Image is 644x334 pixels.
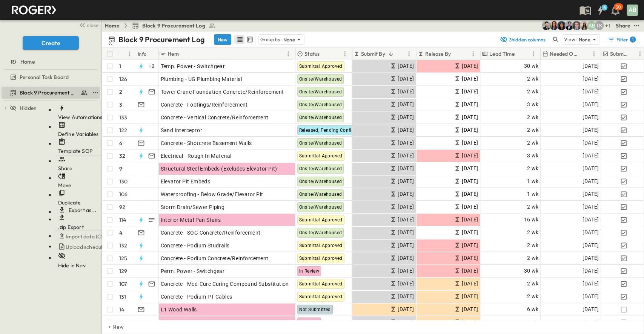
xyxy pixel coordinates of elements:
span: 2 wk [527,113,539,122]
span: Concrete - Podium PT Cables [161,293,232,300]
span: [DATE] [462,126,478,134]
span: [DATE] [462,100,478,109]
button: Sort [516,50,524,58]
span: 2 wk [527,279,539,288]
nav: breadcrumbs [105,22,220,29]
p: 106 [119,191,128,198]
span: [DATE] [398,228,414,237]
div: # [117,48,136,60]
span: [DATE] [398,151,414,160]
button: Sort [321,50,329,58]
button: 4 [593,3,608,17]
button: Menu [469,49,478,58]
span: [DATE] [462,164,478,173]
button: test [632,21,641,30]
span: 2 wk [527,75,539,83]
a: Home [105,22,120,29]
button: Filter1 [604,34,638,45]
span: [DATE] [398,241,414,250]
button: Sort [387,50,395,58]
button: Sort [452,50,461,58]
button: New [214,34,231,45]
span: Concrete - Footings/Reinforcement [161,101,248,108]
span: [DATE] [398,215,414,224]
span: Onsite/Warehoused [299,76,342,82]
span: Structural Steel Embeds (Excludes Elevator Pit) [161,165,277,172]
button: Menu [125,49,134,58]
button: Create [23,36,79,50]
span: [DATE] [462,151,478,160]
a: Personal Task Board [2,72,98,82]
span: [DATE] [398,87,414,96]
p: Needed Onsite [550,50,579,58]
span: [DATE] [583,292,599,301]
span: 2 wk [527,241,539,250]
img: Mike Daly (mdaly@cahill-sf.com) [564,21,573,30]
p: 6 [119,139,122,147]
button: AB [626,4,639,17]
span: Move [58,182,72,189]
button: Menu [404,49,413,58]
p: 32 [119,152,125,160]
div: table view [234,34,255,45]
span: Submittal Approved [299,153,343,159]
span: Template SOP [58,148,92,155]
span: Onsite/Warehoused [299,115,342,120]
a: Block 9 Procurement Log [132,22,216,29]
span: [DATE] [583,267,599,275]
span: [DATE] [462,241,478,250]
span: [DATE] [583,279,599,288]
p: 126 [119,75,128,83]
span: Elevator Pit Embeds [161,178,211,185]
span: Submittal Approved [299,294,343,299]
button: Sort [120,50,129,58]
span: Submittal Approved [299,64,343,69]
span: [DATE] [398,190,414,198]
span: Sand Interceptor [161,127,202,134]
div: Block 9 Procurement LogtestView AutomationsDefine VariablesTemplate SOPShareMoveDuplicateExport a... [2,87,100,99]
span: 3 wk [527,100,539,109]
span: [DATE] [583,177,599,186]
p: Submitted? [610,50,628,58]
span: 1 wk [527,190,539,198]
button: Menu [589,49,598,58]
span: Concrete - SOG Concrete/Reinforcement [161,229,261,236]
h6: 1 [632,37,633,43]
span: 2 wk [527,164,539,173]
span: [DATE] [462,292,478,301]
button: row view [235,35,244,44]
span: [DATE] [583,62,599,70]
span: Import data (CSV) [66,233,110,240]
span: 2 wk [527,228,539,237]
button: close [76,20,100,30]
span: 3 wk [527,151,539,160]
p: 114 [119,216,126,224]
button: Sort [629,50,638,58]
span: [DATE] [398,279,414,288]
span: [DATE] [583,305,599,314]
span: Onsite/Warehoused [299,166,342,171]
span: [DATE] [583,215,599,224]
span: Onsite/Warehoused [299,230,342,235]
span: 2 wk [527,139,539,147]
span: Submittal Approved [299,217,343,223]
span: [DATE] [583,151,599,160]
span: [DATE] [583,139,599,147]
div: AB [627,5,638,16]
span: Waterproofing - Below Grade/Elevator Pit [161,191,263,198]
span: [DATE] [583,318,599,326]
span: Electrical - Rough In Material [161,152,232,160]
span: Home [20,58,35,66]
span: [DATE] [398,177,414,186]
span: [DATE] [462,267,478,275]
p: 9 [119,165,122,172]
span: [DATE] [462,177,478,186]
div: Info [136,48,159,60]
p: 130 [119,178,128,185]
span: [DATE] [398,113,414,122]
div: Filter [607,36,636,43]
span: Released, Pending Confirm [299,128,358,133]
span: Concrete - Podium Concrete/Reinforcement [161,255,269,262]
span: 6 wk [527,305,539,314]
p: 92 [119,203,125,211]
